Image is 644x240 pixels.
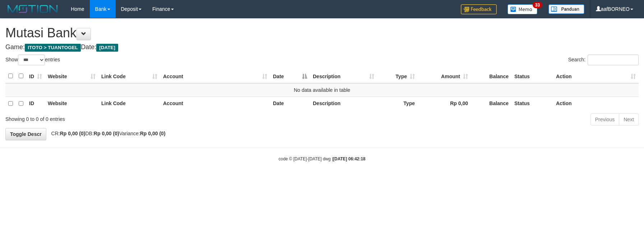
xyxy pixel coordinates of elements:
th: Type: activate to sort column ascending [377,69,418,83]
th: Amount: activate to sort column ascending [418,69,471,83]
th: Status [511,69,553,83]
span: 33 [533,2,542,8]
strong: Rp 0,00 (0) [140,131,166,136]
label: Show entries [5,55,60,65]
th: Website [45,97,98,110]
th: Description: activate to sort column ascending [310,69,377,83]
img: panduan.png [548,4,584,14]
th: Balance [471,69,511,83]
img: Feedback.jpg [461,4,497,14]
th: Date: activate to sort column descending [270,69,310,83]
th: ID: activate to sort column ascending [26,69,45,83]
th: Balance [471,97,511,110]
th: Account [160,97,270,110]
th: Description [310,97,377,110]
small: code © [DATE]-[DATE] dwg | [279,156,366,161]
a: Next [619,113,639,126]
th: Action: activate to sort column ascending [553,69,639,83]
label: Search: [568,55,639,65]
th: Date [270,97,310,110]
input: Search: [588,55,639,65]
th: Website: activate to sort column ascending [45,69,98,83]
th: Action [553,97,639,110]
span: ITOTO > TUANTOGEL [25,44,81,52]
select: Showentries [18,55,45,65]
span: CR: DB: Variance: [48,131,166,136]
img: MOTION_logo.png [5,4,60,14]
strong: Rp 0,00 (0) [94,131,119,136]
h1: Mutasi Bank [5,26,639,40]
td: No data available in table [5,83,639,97]
th: Account: activate to sort column ascending [160,69,270,83]
span: [DATE] [96,44,118,52]
th: ID [26,97,45,110]
th: Status [511,97,553,110]
a: Toggle Descr [5,128,46,140]
th: Link Code: activate to sort column ascending [98,69,160,83]
img: Button%20Memo.svg [508,4,538,14]
th: Link Code [98,97,160,110]
th: Rp 0,00 [418,97,471,110]
div: Showing 0 to 0 of 0 entries [5,113,263,123]
th: Type [377,97,418,110]
a: Previous [590,113,619,126]
strong: Rp 0,00 (0) [60,131,85,136]
strong: [DATE] 06:42:18 [333,156,365,161]
h4: Game: Date: [5,44,639,51]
